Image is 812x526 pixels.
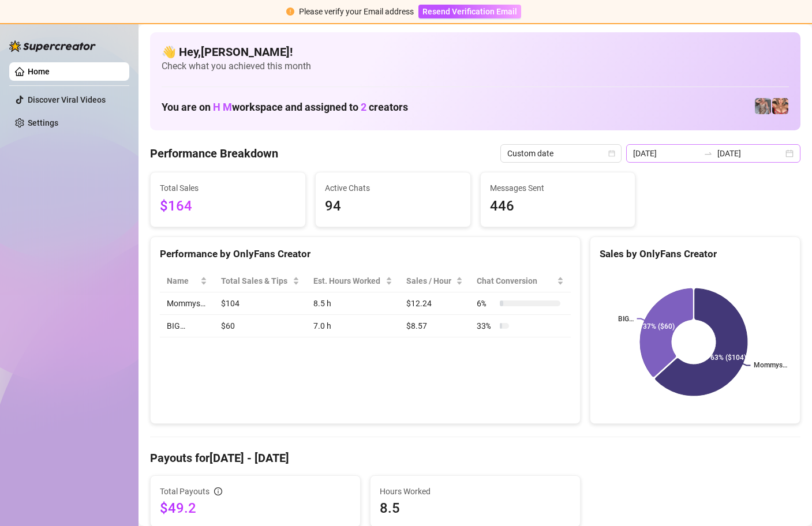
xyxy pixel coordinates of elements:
input: Start date [633,147,699,160]
div: Sales by OnlyFans Creator [600,246,791,262]
th: Name [160,270,214,292]
span: $164 [160,196,296,217]
span: Active Chats [325,182,461,194]
span: Resend Verification Email [422,7,517,16]
span: exclamation-circle [286,7,294,16]
text: BIG… [618,315,634,323]
span: Name [167,275,198,287]
span: Custom date [507,145,615,162]
span: Chat Conversion [477,275,555,287]
td: $60 [214,315,306,337]
td: $12.24 [399,292,470,315]
div: Please verify your Email address [299,5,414,18]
span: 33 % [477,320,495,332]
th: Chat Conversion [470,270,571,292]
a: Home [28,67,50,76]
a: Settings [28,118,58,127]
h4: 👋 Hey, [PERSON_NAME] ! [162,44,789,60]
td: BIG… [160,315,214,337]
td: 8.5 h [306,292,399,315]
span: swap-right [704,149,713,158]
img: pennylondonvip [755,98,771,114]
button: Resend Verification Email [418,5,521,18]
span: 8.5 [380,499,571,517]
td: 7.0 h [306,315,399,337]
img: pennylondon [772,98,788,114]
input: End date [717,147,783,160]
td: Mommys… [160,292,214,315]
td: $8.57 [399,315,470,337]
span: Total Sales [160,182,296,194]
span: $49.2 [160,499,351,517]
span: 446 [490,196,626,217]
span: Check what you achieved this month [162,60,789,73]
th: Sales / Hour [399,270,470,292]
span: Hours Worked [380,485,571,498]
h4: Payouts for [DATE] - [DATE] [150,450,800,466]
div: Performance by OnlyFans Creator [160,246,571,262]
img: logo-BBDzfeDw.svg [9,40,96,52]
span: to [704,149,713,158]
a: Discover Viral Videos [28,95,106,104]
span: Messages Sent [490,182,626,194]
span: info-circle [214,487,222,495]
span: Total Payouts [160,485,209,498]
th: Total Sales & Tips [214,270,306,292]
span: H M [213,101,232,113]
span: 6 % [477,297,495,310]
span: Sales / Hour [406,275,454,287]
h1: You are on workspace and assigned to creators [162,101,408,114]
h4: Performance Breakdown [150,145,278,161]
text: Mommys… [754,362,787,370]
span: Total Sales & Tips [221,275,290,287]
span: 94 [325,196,461,217]
span: calendar [608,150,615,157]
td: $104 [214,292,306,315]
div: Est. Hours Worked [313,275,383,287]
span: 2 [361,101,366,113]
